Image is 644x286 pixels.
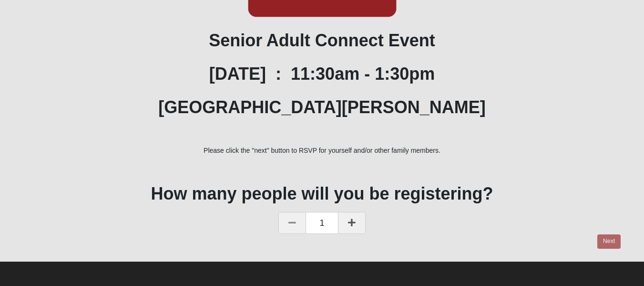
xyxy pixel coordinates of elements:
p: Please click the "next" button to RSVP for yourself and/or other family members. [23,146,621,156]
h1: [GEOGRAPHIC_DATA][PERSON_NAME] [23,97,621,117]
h1: [DATE] : 11:30am - 1:30pm [23,64,621,84]
span: 1 [306,212,337,234]
h1: Senior Adult Connect Event [23,30,621,51]
h1: How many people will you be registering? [23,183,621,204]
